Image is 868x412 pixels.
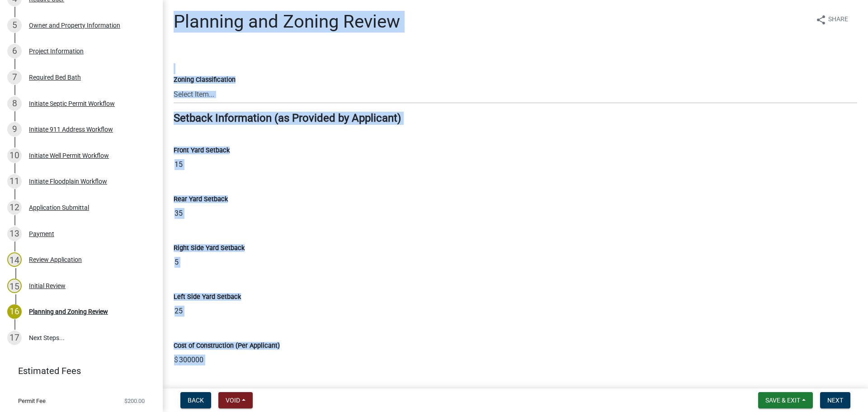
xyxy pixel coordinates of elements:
div: 13 [7,227,22,241]
button: shareShare [808,11,855,28]
label: Rear Yard Setback [174,196,228,203]
div: Application Submittal [29,204,89,211]
div: Project Information [29,48,84,54]
span: Next [827,397,843,404]
div: 14 [7,252,22,267]
span: Void [226,397,240,404]
label: Zoning Classification [174,77,236,83]
h1: Planning and Zoning Review [174,11,400,33]
div: Initiate Floodplain Workflow [29,178,107,185]
span: $ [174,351,179,369]
div: Initiate Septic Permit Workflow [29,100,115,107]
label: Front Yard Setback [174,147,230,154]
span: Share [828,14,848,25]
div: Required Bed Bath [29,74,81,81]
i: share [816,14,826,25]
div: 12 [7,200,22,215]
div: 17 [7,331,22,345]
div: 8 [7,96,22,111]
div: 5 [7,18,22,33]
label: Right Side Yard Setback [174,245,245,251]
button: Back [180,392,211,408]
label: Cost of Construction (Per Applicant) [174,343,280,349]
button: Save & Exit [758,392,813,408]
label: Left Side Yard Setback [174,294,241,300]
span: Save & Exit [765,397,800,404]
div: Owner and Property Information [29,22,120,28]
div: Payment [29,231,54,237]
span: Permit Fee [18,398,46,404]
div: 16 [7,304,22,319]
div: Initiate 911 Address Workflow [29,126,113,133]
span: Back [188,397,204,404]
div: 7 [7,70,22,85]
strong: Setback Information (as Provided by Applicant) [174,112,401,124]
div: 11 [7,174,22,189]
button: Void [218,392,253,408]
span: $200.00 [124,398,145,404]
div: Initial Review [29,283,66,289]
div: 6 [7,44,22,58]
a: Estimated Fees [7,362,148,380]
button: Next [820,392,850,408]
div: 10 [7,148,22,163]
div: 9 [7,122,22,137]
div: Review Application [29,256,82,263]
div: 15 [7,279,22,293]
div: Initiate Well Permit Workflow [29,152,109,159]
div: Planning and Zoning Review [29,308,108,315]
